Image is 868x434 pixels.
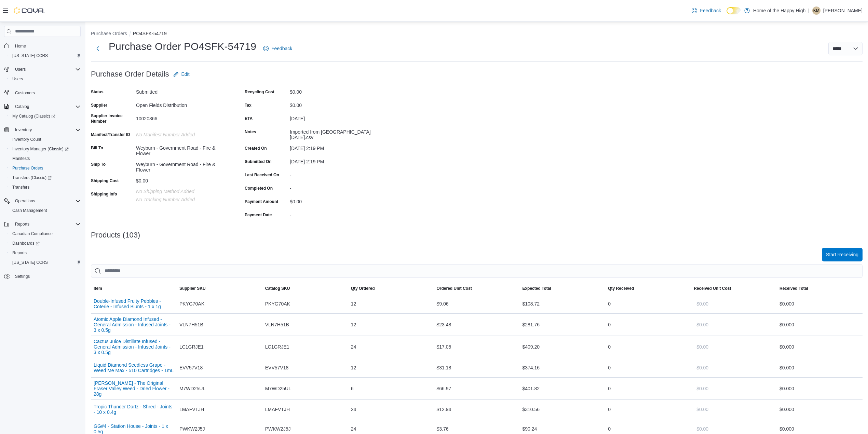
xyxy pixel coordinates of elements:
span: Customers [15,90,35,96]
div: $0.00 [290,86,381,95]
label: Payment Amount [245,199,278,204]
button: Next [91,42,105,55]
a: Purchase Orders [10,164,46,172]
button: Transfers [7,182,83,192]
span: Qty Ordered [351,286,375,291]
span: Manifests [12,156,30,161]
label: Submitted On [245,159,272,164]
span: Users [12,76,23,82]
button: Liquid Diamond Seedless Grape - Weed Me Max - 510 Cartridges - 1mL [94,362,174,373]
span: Canadian Compliance [10,230,81,238]
span: $0.00 [696,425,708,432]
div: 12 [348,297,434,311]
div: $409.20 [519,340,605,354]
a: Customers [12,89,38,97]
span: Edit [181,71,190,78]
button: Home [1,41,83,51]
div: 24 [348,403,434,416]
span: Home [15,43,26,49]
label: Last Received On [245,172,279,178]
span: M7WD25UL [265,384,291,393]
div: 0 [605,361,691,375]
button: Cactus Juice Distillate Infused - General Admission - Infused Joints - 3 x 0.5g [94,339,174,355]
label: Manifest/Transfer ID [91,132,130,137]
button: Reports [7,248,83,258]
label: Tax [245,103,252,108]
span: Reports [15,221,29,227]
button: [PERSON_NAME] - The Original Fraser Valley Weed - Dried Flower - 28g [94,380,174,397]
a: Feedback [689,4,723,17]
div: 0 [605,340,691,354]
span: $0.00 [696,343,708,350]
button: Qty Ordered [348,283,434,294]
span: Catalog [12,103,81,111]
span: VLN7H51B [179,321,203,329]
span: Inventory Manager (Classic) [12,146,69,152]
span: My Catalog (Classic) [12,113,55,119]
div: $17.05 [434,340,520,354]
button: Received Unit Cost [691,283,777,294]
a: Transfers [10,183,32,191]
a: [US_STATE] CCRS [10,258,51,267]
button: Atomic Apple Diamond Infused - General Admission - Infused Joints - 3 x 0.5g [94,316,174,333]
div: Katelyn McCallum [812,6,820,15]
span: Inventory Count [10,135,81,144]
span: Qty Received [608,286,634,291]
div: Submitted [136,86,228,95]
a: Manifests [10,154,32,163]
span: Purchase Orders [12,165,43,171]
label: Created On [245,146,267,151]
button: Operations [12,197,38,205]
div: No Manifest Number added [136,129,228,137]
button: Item [91,283,177,294]
div: $31.18 [434,361,520,375]
div: Weyburn - Government Road - Fire & Flower [136,159,228,173]
div: 12 [348,318,434,331]
div: $0.00 0 [779,321,860,329]
a: Inventory Manager (Classic) [7,144,83,154]
button: $0.00 [694,297,711,311]
span: Cash Management [10,206,81,215]
div: 0 [605,297,691,311]
span: Canadian Compliance [12,231,53,236]
label: Completed On [245,186,273,191]
span: Expected Total [522,286,551,291]
button: PO4SFK-54719 [133,31,167,36]
label: Supplier [91,103,107,108]
span: Supplier SKU [179,286,206,291]
div: $0.00 0 [779,300,860,308]
a: Cash Management [10,206,50,215]
button: $0.00 [694,403,711,416]
span: Transfers [12,185,29,190]
button: Cash Management [7,206,83,215]
div: $12.94 [434,403,520,416]
button: Inventory [1,125,83,135]
span: M7WD25UL [179,384,205,393]
button: Manifests [7,154,83,163]
div: 12 [348,361,434,375]
a: Home [12,42,29,50]
span: Home [12,42,81,50]
button: Purchase Orders [91,31,127,36]
span: $0.00 [696,406,708,413]
button: Reports [12,220,32,228]
span: Users [10,75,81,83]
div: $0.00 [290,196,381,204]
a: My Catalog (Classic) [7,111,83,121]
label: Recycling Cost [245,89,274,95]
label: Status [91,89,104,95]
p: Home of the Happy High [753,6,805,15]
span: Users [15,67,26,72]
span: VLN7H51B [265,321,289,329]
span: [US_STATE] CCRS [12,260,48,265]
p: [PERSON_NAME] [823,6,863,15]
button: Double-Infused Fruity Pebbles - Coterie - Infused Blunts - 1 x 1g [94,298,174,309]
span: EVV57V18 [265,364,289,372]
label: Bill To [91,145,103,151]
button: $0.00 [694,340,711,354]
span: Settings [15,274,30,279]
div: [DATE] 2:19 PM [290,156,381,164]
button: $0.00 [694,382,711,395]
div: [DATE] [290,113,381,121]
